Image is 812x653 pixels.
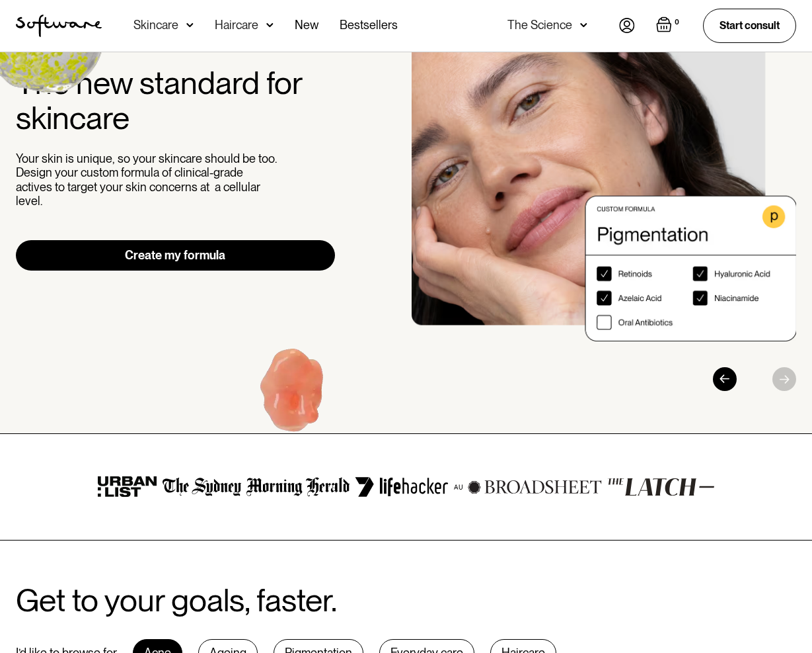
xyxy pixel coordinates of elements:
p: Your skin is unique, so your skincare should be too. Design your custom formula of clinical-grade... [16,152,280,208]
img: Software Logo [16,15,102,37]
img: the latch logo [607,478,714,496]
a: Create my formula [16,240,335,271]
img: urban list logo [98,476,158,498]
h2: The new standard for skincare [16,65,335,136]
a: home [16,15,102,37]
img: Hydroquinone (skin lightening agent) [211,316,376,478]
img: broadsheet logo [468,480,602,494]
img: lifehacker logo [379,477,462,497]
img: the Sydney morning herald logo [163,477,350,497]
a: Start consult [703,9,796,42]
div: Previous slide [713,367,737,391]
img: arrow down [186,19,194,32]
img: arrow down [266,19,274,32]
div: Haircare [215,19,258,32]
img: arrow down [580,19,587,32]
div: The Science [507,19,572,32]
div: 0 [672,17,682,28]
h2: Get to your goals, faster. [16,583,337,618]
a: Open empty cart [656,17,682,35]
div: Skincare [133,19,178,32]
